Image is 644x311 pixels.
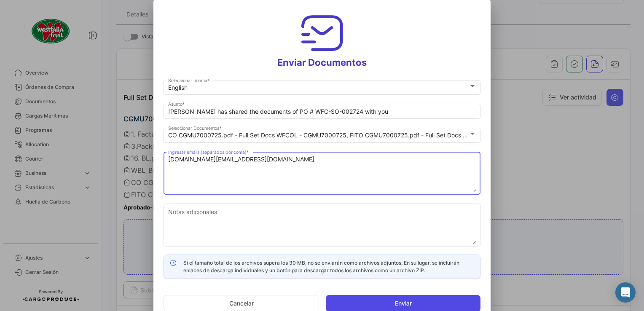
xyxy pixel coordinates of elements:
[164,10,480,68] h3: Enviar Documentos
[168,84,188,91] mat-select-trigger: English
[168,131,533,139] mat-select-trigger: CO CGMU7000725.pdf - Full Set Docs WFCOL - CGMU7000725, FITO CGMU7000725.pdf - Full Set Docs WFCO...
[615,282,636,303] div: Abrir Intercom Messenger
[183,260,459,273] span: Si el tamaño total de los archivos supera los 30 MB, no se enviarán como archivos adjuntos. En su...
